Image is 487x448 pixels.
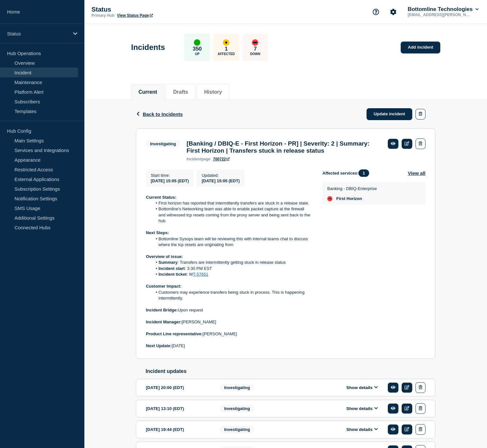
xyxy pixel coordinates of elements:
p: Primary Hub [91,13,114,18]
a: View Status Page [117,13,153,18]
h2: Incident updates [146,368,435,374]
li: Bottomline's Networking team was able to enable packet capture at the firewall and witnessed tcp ... [152,206,312,224]
span: Investigating [220,426,254,433]
div: affected [223,39,229,46]
span: Back to Incidents [143,111,183,117]
button: Support [369,5,383,19]
li: Customers may experience transfers being stuck in process. This is happening intermittently. [152,290,312,301]
strong: Summary [158,260,177,265]
div: down [327,196,332,201]
button: Show details [344,427,380,432]
a: Update incident [367,108,412,120]
button: Show details [344,406,380,411]
h1: Incidents [131,43,165,52]
strong: Customer Impact: [146,284,182,289]
button: Show details [344,385,380,390]
span: Investigating [220,405,254,412]
div: [DATE] 15:05 (EDT) [202,178,240,183]
p: Up [195,52,199,56]
button: History [204,89,222,95]
button: Drafts [173,89,188,95]
span: First Horizon [336,196,362,201]
p: Status [7,31,69,36]
a: 700722 [213,157,230,161]
p: [EMAIL_ADDRESS][PERSON_NAME][DOMAIN_NAME] [406,13,473,17]
div: up [194,39,200,46]
span: Investigating [146,140,180,148]
strong: Incident ticket [158,272,186,277]
button: Account settings [387,5,400,19]
p: [PERSON_NAME] [146,331,312,337]
strong: Overview of issue: [146,254,183,259]
p: Down [250,52,261,56]
p: [DATE] [146,343,312,349]
p: Updated : [202,173,240,178]
li: : Transfers are intermittently getting stuck in release status [152,260,312,265]
span: Investigating [220,384,254,391]
p: Banking - DBIQ-Enterprise [327,186,377,191]
div: [DATE] 20:00 (EDT) [146,382,210,393]
p: Status [91,6,220,13]
p: Affected [218,52,235,56]
h3: [Banking / DBIQ-E - First Horizon - PR] | Severity: 2 | Summary: First Horizon | Transfers stuck ... [186,140,381,154]
a: Add incident [401,42,440,53]
li: : 3:30 PM EST [152,266,312,272]
strong: Product Line representative: [146,331,203,336]
p: Start time : [151,173,189,178]
button: Bottomline Technologies [406,6,480,13]
button: Current [138,89,157,95]
span: incident [186,157,201,161]
li: : W [152,272,312,277]
p: Upon request [146,307,312,313]
strong: Incident start [158,266,185,271]
strong: Next Steps: [146,230,169,235]
strong: Current Status: [146,195,177,200]
p: page [186,157,210,161]
strong: Incident Bridge: [146,308,178,312]
span: Affected services: [322,169,372,177]
li: Bottomline Sysops team will be reviewing this with internal teams chat to discuss where the tcp r... [152,236,312,248]
span: [DATE] 15:05 (EDT) [151,178,189,183]
p: 7 [254,46,257,52]
p: 350 [193,46,202,52]
div: [DATE] 13:10 (EDT) [146,403,210,414]
span: 1 [358,169,369,177]
li: First horizon has reported that intermittently transfers are stuck in a release state. [152,200,312,206]
button: Back to Incidents [136,111,183,117]
button: View all [408,169,425,177]
p: [PERSON_NAME] [146,319,312,325]
div: down [252,39,258,46]
strong: Next Update: [146,343,172,348]
strong: Incident Manager: [146,319,182,324]
p: 1 [225,46,228,52]
a: T-57651 [193,272,208,277]
div: [DATE] 19:44 (EDT) [146,424,210,435]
